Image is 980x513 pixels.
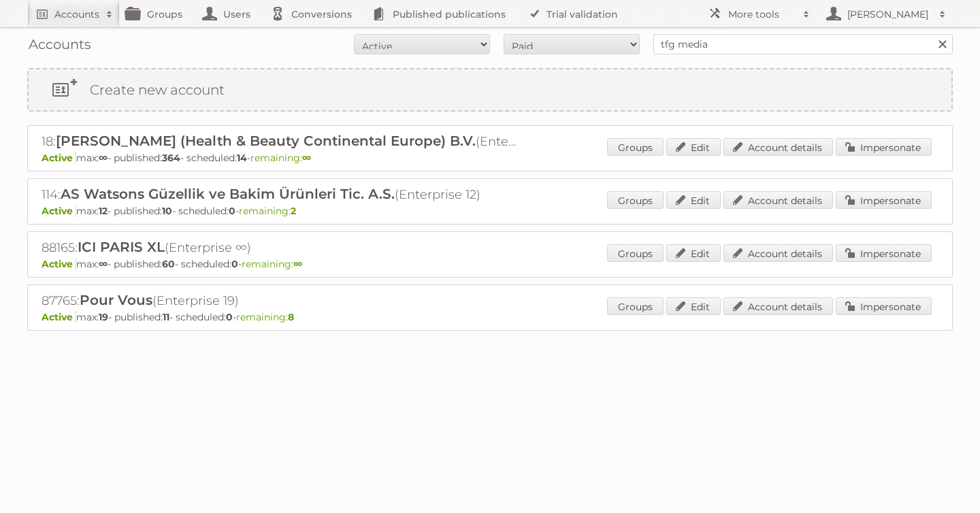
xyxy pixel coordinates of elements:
[293,258,302,270] strong: ∞
[250,152,311,164] span: remaining:
[162,152,180,164] strong: 364
[42,311,938,323] p: max: - published: - scheduled: -
[242,258,302,270] span: remaining:
[723,191,833,209] a: Account details
[42,258,938,270] p: max: - published: - scheduled: -
[99,152,108,164] strong: ∞
[99,311,108,323] strong: 19
[844,7,932,21] h2: [PERSON_NAME]
[728,7,796,21] h2: More tools
[666,244,721,262] a: Edit
[42,239,518,256] h2: 88165: (Enterprise ∞)
[42,205,938,217] p: max: - published: - scheduled: -
[836,138,932,156] a: Impersonate
[80,292,152,308] span: Pour Vous
[162,205,172,217] strong: 10
[666,297,721,315] a: Edit
[61,186,395,202] span: AS Watsons Güzellik ve Bakim Ürünleri Tic. A.S.
[836,191,932,209] a: Impersonate
[288,311,294,323] strong: 8
[607,138,664,156] a: Groups
[302,152,311,164] strong: ∞
[42,152,938,164] p: max: - published: - scheduled: -
[291,205,296,217] strong: 2
[78,239,165,255] span: ICI PARIS XL
[607,191,664,209] a: Groups
[607,297,664,315] a: Groups
[666,138,721,156] a: Edit
[162,258,175,270] strong: 60
[42,292,518,310] h2: 87765: (Enterprise 19)
[42,311,76,323] span: Active
[163,311,169,323] strong: 11
[723,297,833,315] a: Account details
[29,69,951,110] a: Create new account
[239,205,296,217] span: remaining:
[99,258,108,270] strong: ∞
[723,138,833,156] a: Account details
[607,244,664,262] a: Groups
[56,133,476,149] span: [PERSON_NAME] (Health & Beauty Continental Europe) B.V.
[236,311,294,323] span: remaining:
[54,7,99,21] h2: Accounts
[42,152,76,164] span: Active
[231,258,238,270] strong: 0
[42,205,76,217] span: Active
[99,205,108,217] strong: 12
[42,133,518,150] h2: 18: (Enterprise ∞)
[666,191,721,209] a: Edit
[836,244,932,262] a: Impersonate
[836,297,932,315] a: Impersonate
[42,186,518,203] h2: 114: (Enterprise 12)
[42,258,76,270] span: Active
[237,152,247,164] strong: 14
[229,205,235,217] strong: 0
[226,311,233,323] strong: 0
[723,244,833,262] a: Account details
